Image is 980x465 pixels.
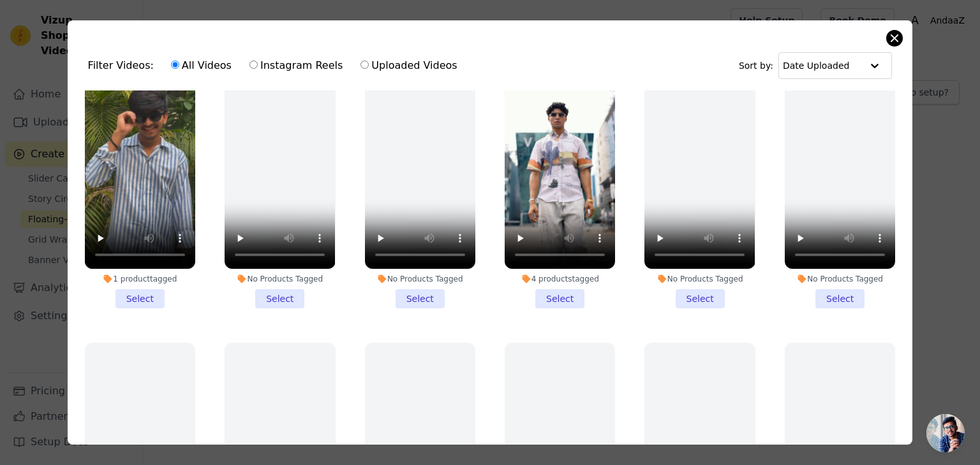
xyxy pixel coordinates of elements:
label: Instagram Reels [249,57,343,74]
button: Close modal [887,31,902,46]
div: No Products Tagged [785,274,895,284]
div: No Products Tagged [644,274,755,284]
div: 1 product tagged [85,274,195,284]
div: No Products Tagged [365,274,475,284]
div: No Products Tagged [225,274,335,284]
label: Uploaded Videos [360,57,457,74]
a: Open chat [926,414,965,452]
div: 4 products tagged [505,274,615,284]
label: All Videos [170,57,232,74]
div: Sort by: [739,52,893,79]
div: Filter Videos: [88,51,464,80]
